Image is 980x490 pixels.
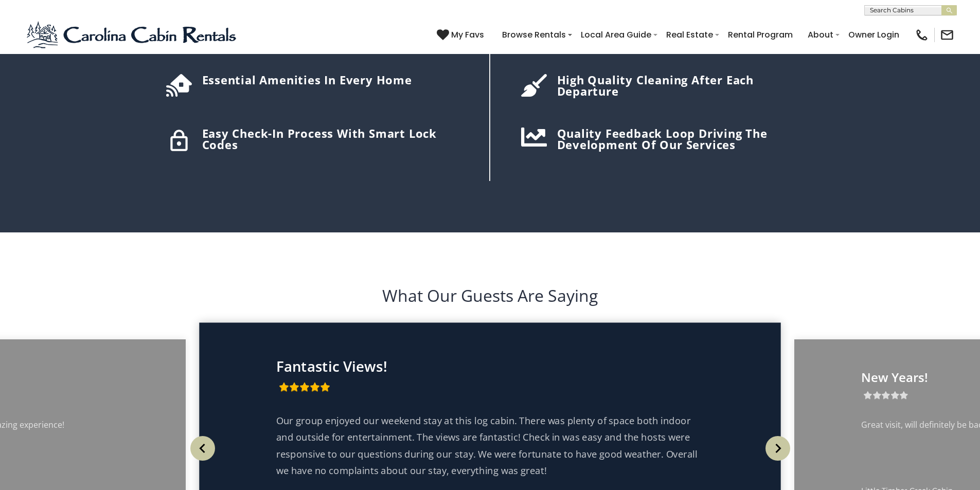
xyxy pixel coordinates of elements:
h2: What Our Guests Are Saying [26,284,954,307]
button: Previous [186,425,219,471]
h5: Essential amenities in every home [202,74,464,85]
a: About [803,26,839,44]
img: arrow [190,436,215,461]
img: phone-regular-black.png [915,28,929,42]
img: mail-regular-black.png [940,28,954,42]
a: Rental Program [723,26,798,44]
a: Browse Rentals [497,26,571,44]
p: Our group enjoyed our weekend stay at this log cabin. There was plenty of space both indoor and o... [276,412,704,479]
button: Next [761,425,794,471]
a: Owner Login [843,26,904,44]
img: arrow [765,436,790,461]
h5: Easy check-in process with Smart Lock codes [202,128,464,150]
a: My Favs [437,28,487,42]
img: Blue-2.png [26,20,239,50]
h5: High quality cleaning after each departure [557,74,814,97]
a: Local Area Guide [576,26,656,44]
p: Fantastic Views! [276,358,704,374]
span: My Favs [451,28,484,41]
a: Real Estate [661,26,718,44]
h5: Quality feedback loop driving the development of our services [557,128,814,150]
